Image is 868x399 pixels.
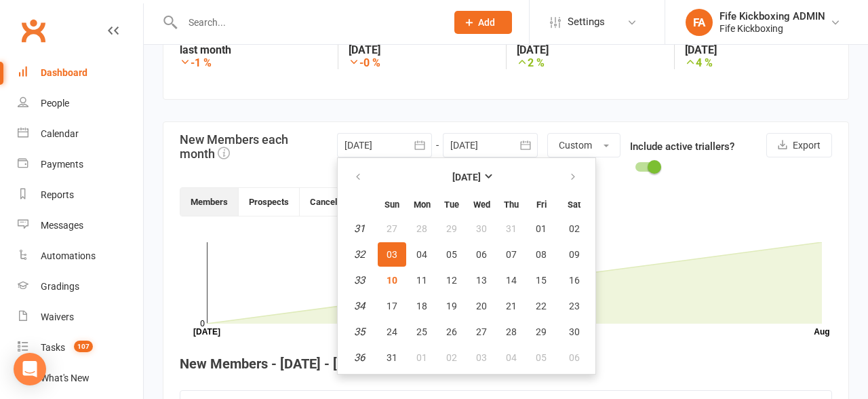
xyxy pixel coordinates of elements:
div: Automations [41,250,96,261]
div: Reports [41,189,74,200]
a: Automations [18,241,143,271]
button: 30 [467,216,496,241]
button: 18 [408,294,436,318]
button: 21 [497,294,526,318]
strong: [DATE] [517,43,664,56]
div: Payments [41,159,83,170]
span: 21 [506,301,517,311]
small: Monday [414,199,431,210]
small: Tuesday [444,199,459,210]
span: 25 [416,326,427,337]
div: Open Intercom Messenger [14,353,46,385]
button: 15 [527,268,555,292]
span: 07 [506,249,517,260]
button: 27 [467,320,496,344]
div: Fife Kickboxing [719,22,825,35]
button: 30 [557,320,591,344]
button: 23 [557,294,591,318]
button: 04 [408,242,436,267]
span: 16 [569,275,580,286]
h4: New Members - [DATE] - [DATE] [180,356,832,371]
small: Thursday [504,199,519,210]
button: 01 [527,216,555,241]
span: 28 [416,223,427,234]
a: Waivers [18,302,143,332]
span: 05 [446,249,457,260]
span: 19 [446,301,457,311]
button: 05 [527,345,555,370]
button: 02 [437,345,466,370]
button: 26 [437,320,466,344]
button: 05 [437,242,466,267]
span: 02 [569,223,580,234]
div: FA [686,9,713,36]
div: Tasks [41,342,65,353]
strong: last month [180,43,328,56]
span: 107 [74,341,93,352]
div: Messages [41,220,83,231]
span: 13 [476,275,487,286]
button: 16 [557,268,591,292]
small: Friday [536,199,547,210]
div: Gradings [41,281,79,292]
button: 28 [497,320,526,344]
span: 29 [536,326,547,337]
span: 06 [569,352,580,363]
span: 03 [387,249,397,260]
strong: [DATE] [452,172,481,183]
span: 27 [387,223,397,234]
button: 17 [378,294,406,318]
span: Add [478,17,495,28]
span: 06 [476,249,487,260]
button: 25 [408,320,436,344]
button: 29 [437,216,466,241]
button: 13 [467,268,496,292]
h3: New Members each month [180,133,337,161]
a: What's New [18,363,143,394]
button: 19 [437,294,466,318]
a: Calendar [18,119,143,149]
span: 15 [536,275,547,286]
button: 06 [557,345,591,370]
button: Add [454,11,512,34]
button: Custom [547,133,620,157]
button: Export [766,133,832,157]
span: 29 [446,223,457,234]
a: Tasks 107 [18,332,143,363]
span: 11 [416,275,427,286]
small: Wednesday [473,199,490,210]
span: Settings [568,7,605,37]
em: 33 [354,274,365,286]
div: Calendar [41,128,79,139]
button: 11 [408,268,436,292]
em: 35 [354,326,365,338]
span: 04 [506,352,517,363]
em: 32 [354,248,365,261]
button: 22 [527,294,555,318]
span: 20 [476,301,487,311]
label: Include active triallers? [630,138,734,155]
em: 36 [354,351,365,364]
button: Members [180,188,239,216]
span: 26 [446,326,457,337]
span: Custom [559,140,592,151]
button: 27 [378,216,406,241]
button: 03 [378,242,406,267]
div: Waivers [41,311,74,322]
a: Dashboard [18,58,143,88]
span: 08 [536,249,547,260]
strong: -0 % [349,56,496,69]
button: 12 [437,268,466,292]
span: 23 [569,301,580,311]
span: 09 [569,249,580,260]
div: Dashboard [41,67,87,78]
span: 30 [569,326,580,337]
em: 31 [354,223,365,235]
span: 14 [506,275,517,286]
small: Saturday [568,199,580,210]
button: 10 [378,268,406,292]
button: 04 [497,345,526,370]
span: 10 [387,275,397,286]
button: 08 [527,242,555,267]
a: People [18,88,143,119]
